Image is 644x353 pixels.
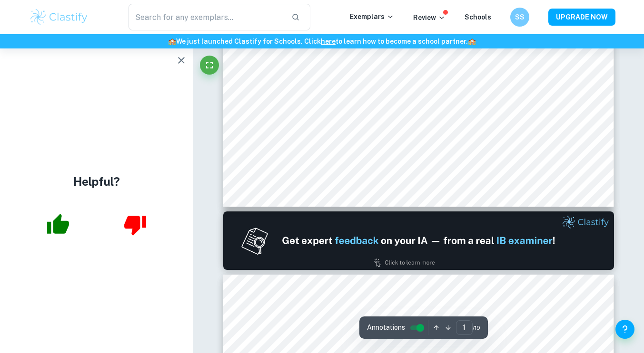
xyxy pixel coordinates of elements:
h6: We just launched Clastify for Schools. Click to learn how to become a school partner. [2,36,642,47]
button: Help and Feedback [615,320,634,339]
p: Review [413,12,446,23]
img: Clastify logo [29,8,89,27]
h4: Helpful? [73,173,120,190]
span: 🏫 [468,38,476,45]
input: Search for any exemplars... [129,4,284,30]
span: 🏫 [168,38,176,45]
button: Fullscreen [200,56,219,75]
a: here [321,38,336,45]
span: / 19 [473,324,480,332]
a: Schools [465,13,491,21]
p: Exemplars [350,11,394,22]
img: Ad [223,211,614,270]
button: UPGRADE NOW [548,9,615,26]
button: SS [510,8,529,27]
span: Annotations [367,323,405,333]
h6: SS [514,12,525,22]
